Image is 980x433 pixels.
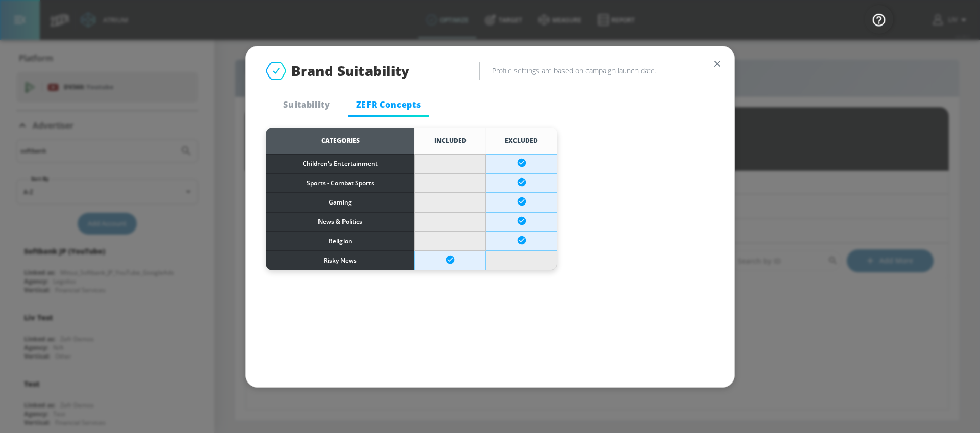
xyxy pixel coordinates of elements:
h6: Profile settings are based on campaign launch date. [492,66,714,75]
span: Risky News [267,255,413,266]
span: EXCLUDED [505,136,538,145]
th: Categories [266,128,414,154]
button: Open Resource Center [865,5,893,34]
span: INCLUDED [434,136,467,145]
span: Brand Suitability [291,62,410,80]
span: ZEFR Concepts [354,99,423,110]
span: Religion [267,236,413,247]
span: Suitability [272,99,341,110]
span: News & Politics [267,216,413,227]
span: Sports - Combat Sports [267,177,413,189]
span: Gaming [267,197,413,208]
span: Children's Entertainment [267,158,413,169]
